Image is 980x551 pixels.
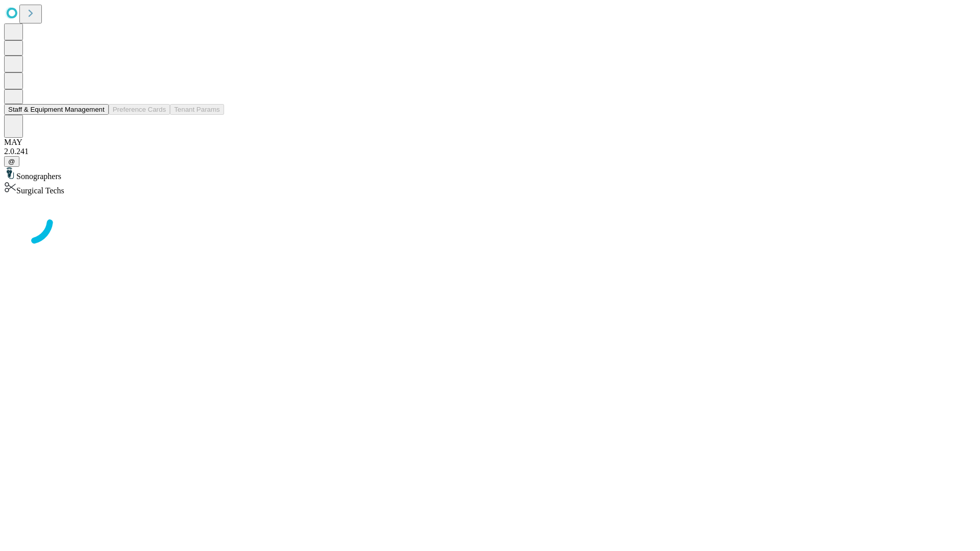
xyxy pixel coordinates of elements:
[4,147,976,156] div: 2.0.241
[8,158,15,165] span: @
[4,167,976,181] div: Sonographers
[4,104,109,115] button: Staff & Equipment Management
[109,104,170,115] button: Preference Cards
[170,104,224,115] button: Tenant Params
[4,181,976,195] div: Surgical Techs
[4,156,19,167] button: @
[4,138,976,147] div: MAY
